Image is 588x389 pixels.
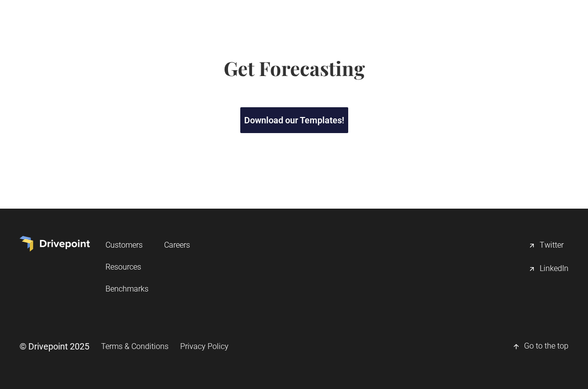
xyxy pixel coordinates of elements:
[524,341,568,352] div: Go to the top
[105,236,148,254] a: Customers
[114,57,474,80] h2: Get Forecasting
[101,337,168,355] a: Terms & Conditions
[540,263,568,275] div: LinkedIn
[512,337,568,356] a: Go to the top
[164,236,190,254] a: Careers
[105,280,148,298] a: Benchmarks
[540,240,564,252] div: Twitter
[180,337,229,355] a: Privacy Policy
[20,340,89,352] div: © Drivepoint 2025
[105,258,148,276] a: Resources
[240,107,348,133] a: Download our Templates!
[528,259,568,279] a: LinkedIn
[528,236,568,255] a: Twitter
